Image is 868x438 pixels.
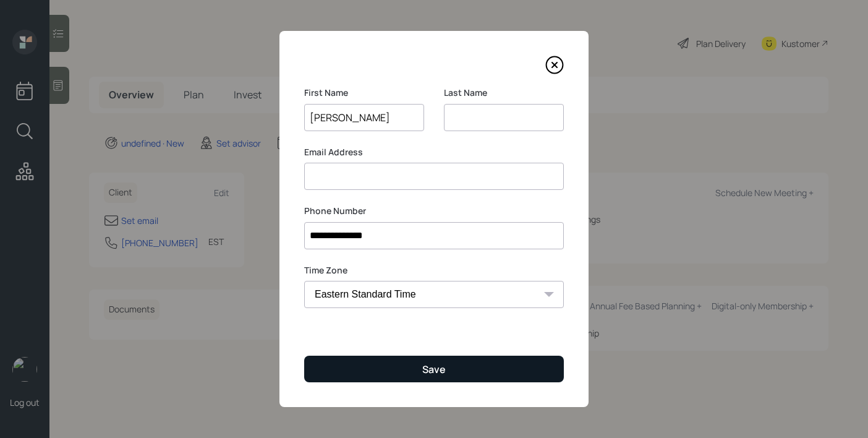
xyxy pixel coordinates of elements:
[304,87,424,99] label: First Name
[304,264,564,277] label: Time Zone
[304,205,564,217] label: Phone Number
[444,87,564,99] label: Last Name
[422,363,446,376] div: Save
[304,146,564,158] label: Email Address
[304,356,564,382] button: Save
